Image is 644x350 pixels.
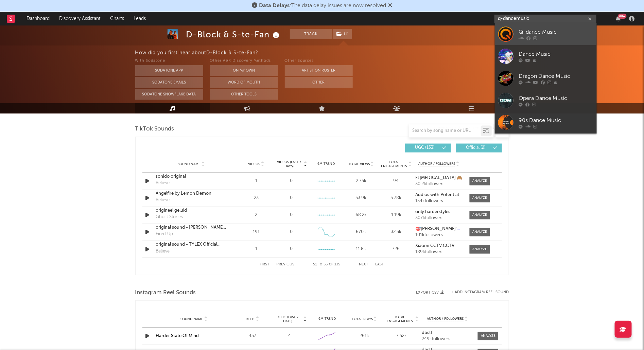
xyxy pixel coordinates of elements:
span: Sound Name [178,162,201,167]
div: Believe [156,180,170,187]
span: Videos [248,162,260,167]
span: UGC ( 133 ) [410,146,441,150]
div: 2 [241,212,272,219]
div: 11.8k [345,246,377,253]
input: Search for artists [494,15,596,23]
div: 5.78k [380,195,412,202]
span: Reels (last 7 days) [273,315,303,323]
a: Dragon Dance Music [495,67,597,89]
div: 0 [290,246,293,253]
div: 99 + [618,14,627,19]
button: Other [285,77,353,88]
span: Total Views [348,162,370,167]
a: Leads [129,12,151,25]
button: 99+ [616,16,621,21]
div: 6M Trend [310,317,344,322]
div: 4 [273,333,307,340]
div: 1 [241,246,272,253]
button: Last [376,263,384,267]
button: + Add Instagram Reel Sound [451,291,509,294]
input: Search by song name or URL [409,128,481,134]
div: 261k [347,333,381,340]
strong: Audios with Potential [415,193,459,197]
div: 2.75k [345,178,377,185]
a: 🎯[PERSON_NAME]'𝓡𝓮𝓵𝓬𝓸𝓷 [415,227,463,232]
a: Audios with Potential [415,193,463,198]
div: 7.52k [385,333,419,340]
div: Q-dance Music [519,28,593,36]
div: 32.3k [380,229,412,236]
span: Dismiss [388,3,392,8]
div: 94 [380,178,412,185]
div: Dragon Dance Music [519,72,593,81]
span: to [318,263,323,266]
div: 0 [290,229,293,236]
div: 53.9k [345,195,377,202]
button: Track [290,29,332,39]
div: 0 [290,195,293,202]
button: Artist on Roster [285,65,353,76]
div: 101k followers [415,233,463,238]
div: D-Block & S-te-Fan [186,29,281,40]
a: Opera Dance Music [495,89,597,111]
button: Word Of Mouth [210,77,278,88]
a: Ángelfire by Lemon Demon [156,191,227,197]
div: 30.2k followers [415,182,463,187]
div: 189k followers [415,250,463,255]
div: 0 [290,212,293,219]
a: origineel geluid [156,208,227,214]
div: 437 [236,333,269,340]
span: Total Plays [352,317,373,321]
a: Xiaomi CCTV.CCTV [415,244,463,249]
strong: El [MEDICAL_DATA] 🙈 [415,176,462,180]
button: Export CSV [416,291,445,295]
a: only.harderstyles [415,210,463,215]
a: 90s Dance Music [495,111,597,134]
span: Videos (last 7 days) [275,160,303,169]
div: With Sodatone [135,57,203,65]
div: Other A&R Discovery Methods [210,57,278,65]
button: Sodatone Emails [135,77,203,88]
span: Author / Followers [419,162,455,167]
span: Data Delays [259,3,290,8]
div: 670k [345,229,377,236]
div: 90s Dance Music [519,117,593,125]
div: Believe [156,197,170,204]
button: Next [359,263,369,267]
a: Dashboard [22,12,54,25]
div: 1 [241,178,272,185]
button: On My Own [210,65,278,76]
button: Sodatone App [135,65,203,76]
div: 6M Trend [310,162,342,167]
button: Other Tools [210,89,278,100]
a: Dance Music [495,45,597,67]
button: First [260,263,270,267]
a: dbstf [422,331,473,336]
button: Previous [277,263,295,267]
span: Instagram Reel Sounds [135,289,196,297]
strong: 🎯[PERSON_NAME]'𝓡𝓮𝓵𝓬𝓸𝓷 [415,227,471,231]
a: El [MEDICAL_DATA] 🙈 [415,176,463,181]
div: Fired Up [156,231,173,238]
div: original sound - TYLEX Official store [156,242,227,248]
div: 68.2k [345,212,377,219]
div: Dance Music [519,50,593,58]
a: original sound - [PERSON_NAME] relcon🔥 [156,225,227,231]
div: 191 [241,229,272,236]
div: Opera Dance Music [519,94,593,103]
a: sonido original [156,174,227,180]
strong: Xiaomi CCTV.CCTV [415,244,454,248]
div: 51 55 135 [308,261,346,269]
div: 154k followers [415,199,463,204]
div: 23 [241,195,272,202]
span: Total Engagements [380,160,408,169]
button: (1) [333,29,352,39]
span: : The data delay issues are now resolved [259,3,386,8]
div: Other Sources [285,57,353,65]
span: ( 1 ) [332,29,352,39]
a: Harder State Of Mind [156,334,199,338]
span: Author / Followers [427,317,464,321]
div: 726 [380,246,412,253]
